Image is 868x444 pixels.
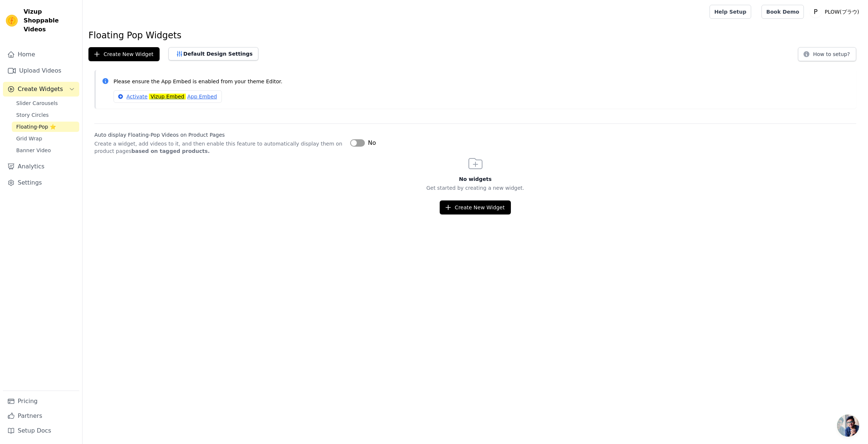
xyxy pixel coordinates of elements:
span: Banner Video [16,147,51,154]
a: Book Demo [761,5,804,19]
p: Create a widget, add videos to it, and then enable this feature to automatically display them on ... [94,140,344,155]
button: Create New Widget [88,47,160,61]
span: Floating-Pop ⭐ [16,123,56,130]
button: Create Widgets [3,82,79,97]
h3: No widgets [83,175,868,183]
a: How to setup? [798,52,856,59]
p: PLOW(プラウ) [822,5,862,18]
span: Slider Carousels [16,99,58,107]
div: チャットを開く [837,415,859,437]
button: No [350,139,376,147]
span: Grid Wrap [16,135,42,142]
a: Help Setup [710,5,751,19]
h1: Floating Pop Widgets [88,29,862,41]
a: Banner Video [12,145,79,155]
span: Create Widgets [18,85,63,94]
a: Settings [3,175,79,190]
label: Auto display Floating-Pop Videos on Product Pages [94,131,344,139]
a: Slider Carousels [12,98,79,108]
a: Home [3,47,79,62]
a: Story Circles [12,110,79,120]
a: Pricing [3,394,79,409]
span: Story Circles [16,111,49,119]
mark: Vizup Embed [149,94,186,99]
a: Analytics [3,159,79,174]
p: Get started by creating a new widget. [83,184,868,192]
text: P [814,8,818,15]
button: P PLOW(プラウ) [810,5,862,18]
a: Setup Docs [3,423,79,438]
a: Floating-Pop ⭐ [12,122,79,132]
a: ActivateVizup EmbedApp Embed [114,90,222,103]
span: No [368,139,376,147]
button: Default Design Settings [168,47,258,60]
p: Please ensure the App Embed is enabled from your theme Editor. [114,77,850,86]
img: Vizup [6,15,18,27]
a: Upload Videos [3,63,79,78]
a: Partners [3,409,79,423]
button: How to setup? [798,47,856,61]
span: Vizup Shoppable Videos [24,7,76,34]
strong: based on tagged products. [132,148,210,154]
button: Create New Widget [440,200,511,214]
a: Grid Wrap [12,133,79,144]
